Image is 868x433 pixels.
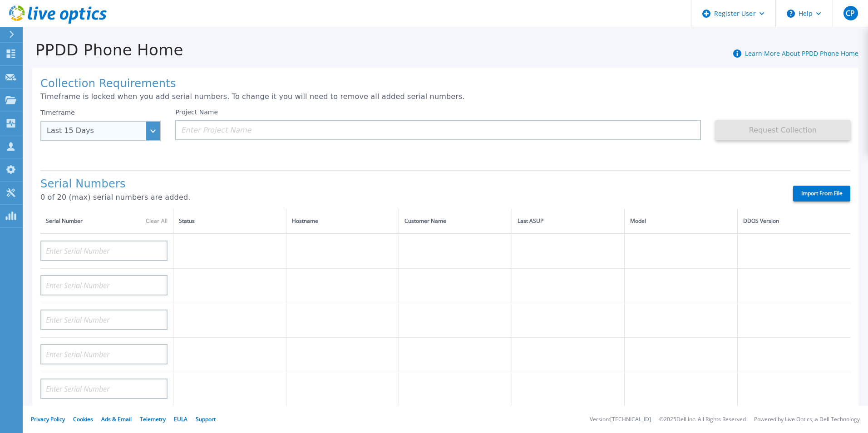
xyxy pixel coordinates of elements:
[40,78,850,90] h1: Collection Requirements
[625,209,738,234] th: Model
[40,109,75,116] label: Timeframe
[175,109,218,115] label: Project Name
[793,186,850,202] label: Import From File
[659,417,746,423] li: © 2025 Dell Inc. All Rights Reserved
[31,415,65,423] a: Privacy Policy
[40,193,777,202] p: 0 of 20 (max) serial numbers are added.
[47,127,144,135] div: Last 15 Days
[196,415,216,423] a: Support
[40,310,168,330] input: Enter Serial Number
[754,417,860,423] li: Powered by Live Optics, a Dell Technology
[140,415,166,423] a: Telemetry
[40,379,168,399] input: Enter Serial Number
[23,41,183,59] h1: PPDD Phone Home
[40,275,168,295] input: Enter Serial Number
[40,178,777,191] h1: Serial Numbers
[286,209,399,234] th: Hostname
[399,209,512,234] th: Customer Name
[715,120,850,140] button: Request Collection
[46,216,168,226] div: Serial Number
[40,93,850,101] p: Timeframe is locked when you add serial numbers. To change it you will need to remove all added s...
[173,209,286,234] th: Status
[512,209,625,234] th: Last ASUP
[590,417,651,423] li: Version: [TECHNICAL_ID]
[73,415,93,423] a: Cookies
[101,415,132,423] a: Ads & Email
[737,209,850,234] th: DDOS Version
[40,241,168,261] input: Enter Serial Number
[846,10,855,17] span: CP
[745,49,858,58] a: Learn More About PPDD Phone Home
[174,415,187,423] a: EULA
[40,344,168,364] input: Enter Serial Number
[175,120,700,140] input: Enter Project Name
